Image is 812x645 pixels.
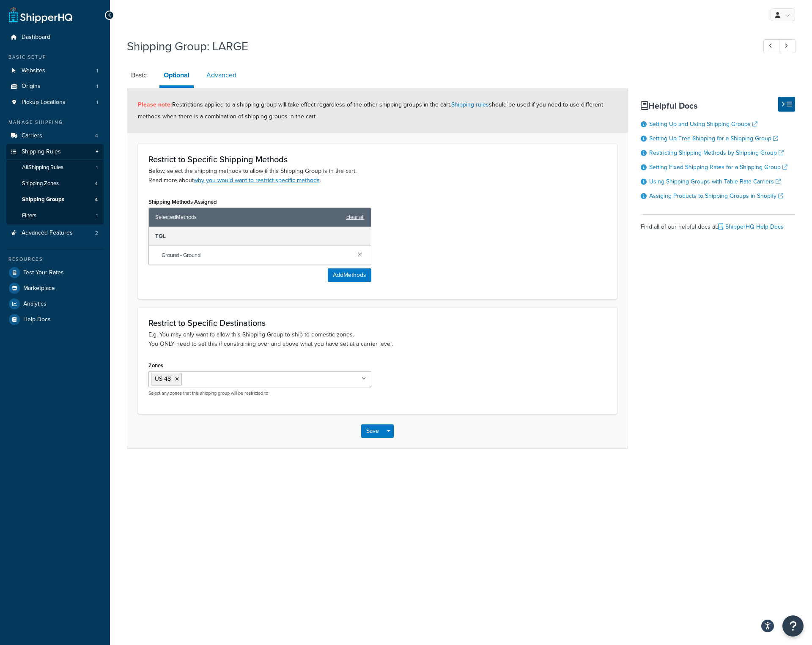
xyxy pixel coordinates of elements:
[6,95,104,110] a: Pickup Locations1
[23,316,51,323] span: Help Docs
[202,65,241,85] a: Advanced
[127,65,151,85] a: Basic
[162,249,351,261] span: Ground - Ground
[718,222,784,231] a: ShipperHQ Help Docs
[96,83,98,90] span: 1
[6,192,104,208] a: Shipping Groups4
[6,225,104,241] a: Advanced Features2
[22,67,45,74] span: Websites
[95,180,98,187] span: 4
[6,128,104,144] li: Carriers
[6,160,104,175] a: AllShipping Rules1
[138,100,172,109] strong: Please note:
[194,176,320,185] a: why you would want to restrict specific methods
[649,148,784,157] a: Restricting Shipping Methods by Shipping Group
[22,212,36,219] span: Filters
[649,177,781,186] a: Using Shipping Groups with Table Rate Carriers
[155,374,171,383] span: US 48
[95,132,98,139] span: 4
[6,128,104,144] a: Carriers4
[778,97,795,112] button: Hide Help Docs
[96,99,98,106] span: 1
[95,196,98,203] span: 4
[148,318,606,328] h3: Restrict to Specific Destinations
[138,100,603,121] span: Restrictions applied to a shipping group will take effect regardless of the other shipping groups...
[23,285,55,292] span: Marketplace
[451,100,489,109] a: Shipping rules
[641,214,795,233] div: Find all of our helpful docs at:
[22,180,59,187] span: Shipping Zones
[6,54,104,61] div: Basic Setup
[22,99,66,106] span: Pickup Locations
[6,225,104,241] li: Advanced Features
[22,132,42,139] span: Carriers
[6,281,104,296] a: Marketplace
[6,312,104,327] a: Help Docs
[148,199,217,205] label: Shipping Methods Assigned
[6,30,104,45] a: Dashboard
[23,301,47,308] span: Analytics
[6,144,104,224] li: Shipping Rules
[6,79,104,94] li: Origins
[6,144,104,160] a: Shipping Rules
[641,101,795,110] h3: Helpful Docs
[346,211,365,223] a: clear all
[6,176,104,191] a: Shipping Zones4
[649,191,783,200] a: Assiging Products to Shipping Groups in Shopify
[96,212,98,219] span: 1
[22,230,73,237] span: Advanced Features
[22,83,41,90] span: Origins
[22,164,63,171] span: All Shipping Rules
[779,39,796,53] a: Next Record
[148,330,606,349] p: E.g. You may only want to allow this Shipping Group to ship to domestic zones. You ONLY need to s...
[6,192,104,208] li: Shipping Groups
[649,120,757,128] a: Setting Up and Using Shipping Groups
[22,148,61,156] span: Shipping Rules
[96,164,98,171] span: 1
[6,95,104,110] li: Pickup Locations
[22,34,50,41] span: Dashboard
[649,163,787,172] a: Setting Fixed Shipping Rates for a Shipping Group
[148,167,606,185] p: Below, select the shipping methods to allow if this Shipping Group is in the cart. Read more about .
[782,615,804,637] button: Open Resource Center
[23,269,64,276] span: Test Your Rates
[159,65,194,88] a: Optional
[6,208,104,224] li: Filters
[649,134,778,143] a: Setting Up Free Shipping for a Shipping Group
[149,227,371,246] div: TQL
[95,230,98,237] span: 2
[148,390,371,396] p: Select any zones that this shipping group will be restricted to
[6,63,104,79] a: Websites1
[22,196,64,203] span: Shipping Groups
[127,38,748,55] h1: Shipping Group: LARGE
[148,155,606,164] h3: Restrict to Specific Shipping Methods
[6,119,104,126] div: Manage Shipping
[763,39,780,53] a: Previous Record
[6,256,104,263] div: Resources
[6,208,104,224] a: Filters1
[155,211,342,223] span: Selected Methods
[6,79,104,94] a: Origins1
[361,424,384,438] button: Save
[6,63,104,79] li: Websites
[6,176,104,191] li: Shipping Zones
[6,296,104,312] a: Analytics
[148,362,163,369] label: Zones
[328,268,371,282] button: AddMethods
[96,67,98,74] span: 1
[6,265,104,280] a: Test Your Rates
